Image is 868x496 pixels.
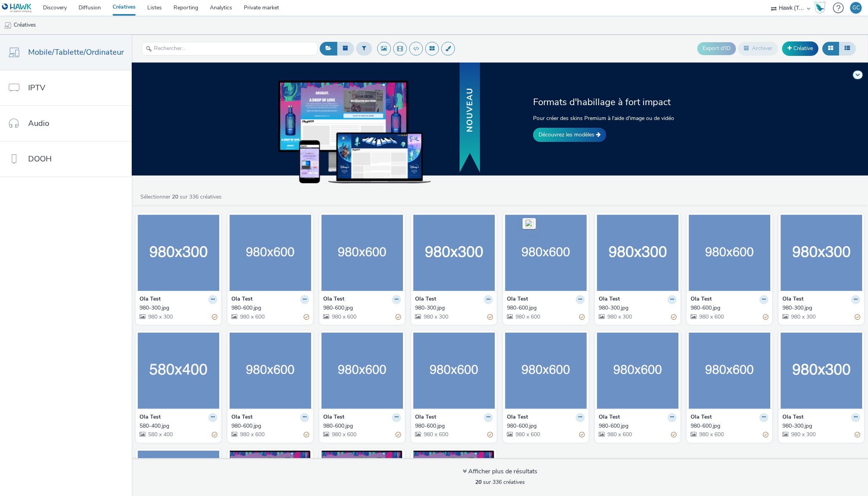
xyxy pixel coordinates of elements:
a: Sélectionner sur 336 créatives [140,193,225,201]
div: Partiellement valide [212,431,217,439]
strong: Ola Test [782,295,804,304]
span: 980 x 600 [698,313,724,321]
div: 980-300.jpg [599,304,673,312]
img: example of skins on dekstop, tablet and mobile devices [278,81,431,183]
img: 980-600.jpg visual [505,333,587,409]
a: 980-600.jpg [691,304,768,312]
img: 980-300.jpg visual [138,215,219,291]
input: Rechercher... [142,42,318,56]
div: Partiellement valide [671,431,677,439]
strong: Ola Test [415,413,436,422]
strong: Ola Test [231,413,252,422]
div: Partiellement valide [855,313,860,321]
div: Partiellement valide [487,431,493,439]
div: Partiellement valide [763,431,768,439]
a: Hawk Academy [814,2,829,14]
a: 980-300.jpg [140,304,217,312]
span: 580 x 400 [147,431,173,438]
span: 980 x 600 [515,313,540,321]
a: 980-300.jpg [782,304,860,312]
div: GC [852,2,860,14]
div: Partiellement valide [304,431,309,439]
img: 980-300.jpg visual [780,333,862,409]
img: 980-300.jpg visual [780,215,862,291]
a: 980-600.jpg [691,422,768,430]
h2: Formats d'habillage à fort impact [533,96,713,108]
div: Partiellement valide [396,431,401,439]
img: Hawk Academy [814,2,826,14]
strong: Ola Test [140,295,161,304]
strong: Ola Test [507,295,528,304]
a: 980-600.jpg [507,304,585,312]
strong: Ola Test [231,295,252,304]
img: mobile [4,21,12,29]
strong: Ola Test [691,295,712,304]
span: 980 x 300 [147,313,173,321]
span: 980 x 600 [331,313,356,321]
div: 980-600.jpg [691,304,765,312]
a: 980-300.jpg [599,304,677,312]
div: 980-600.jpg [323,304,398,312]
button: Liste [839,42,856,55]
strong: 20 [475,478,481,486]
a: 980-600.jpg [415,422,493,430]
img: 980-600.jpg visual [321,215,403,291]
img: 980-600.jpg visual [597,333,678,409]
strong: Ola Test [507,413,528,422]
img: 980-300.jpg visual [597,215,678,291]
div: 980-300.jpg [782,304,857,312]
a: 980-600.jpg [323,422,401,430]
div: 980-300.jpg [140,304,214,312]
a: Découvrez les modèles [533,128,606,142]
button: Archiver [738,42,778,55]
strong: Ola Test [323,413,344,422]
span: 980 x 600 [423,431,448,438]
a: 980-300.jpg [782,422,860,430]
span: 980 x 600 [698,431,724,438]
img: 980-600.jpg visual [413,333,495,409]
span: 980 x 600 [607,431,632,438]
strong: Ola Test [323,295,344,304]
img: 980-600.jpg visual [229,333,311,409]
a: 580-400.jpg [140,422,217,430]
strong: Ola Test [599,295,620,304]
div: 980-600.jpg [415,422,490,430]
span: sur 336 créatives [475,478,525,486]
div: 980-600.jpg [231,304,306,312]
span: 980 x 600 [331,431,356,438]
a: 980-600.jpg [231,304,309,312]
p: Pour créer des skins Premium à l'aide d'image ou de vidéo [533,114,713,122]
div: 580-400.jpg [140,422,214,430]
strong: Ola Test [782,413,804,422]
div: 980-300.jpg [415,304,490,312]
strong: Ola Test [599,413,620,422]
img: 980-600.jpg visual [321,333,403,409]
div: 980-600.jpg [691,422,765,430]
div: 980-600.jpg [323,422,398,430]
span: 980 x 600 [239,313,265,321]
img: 980-600.jpg visual [689,215,770,291]
span: 980 x 300 [790,431,816,438]
div: 980-600.jpg [507,422,582,430]
div: 980-300.jpg [782,422,857,430]
div: Partiellement valide [212,313,217,321]
div: Partiellement valide [855,431,860,439]
div: 980-600.jpg [231,422,306,430]
span: Mobile/Tablette/Ordinateur [28,47,124,58]
span: IPTV [28,82,45,93]
a: 980-600.jpg [599,422,677,430]
div: Partiellement valide [396,313,401,321]
img: 980-600.jpg visual [229,215,311,291]
div: Partiellement valide [304,313,309,321]
a: Créative [782,41,818,56]
div: Partiellement valide [671,313,677,321]
span: Audio [28,118,49,129]
span: 980 x 600 [515,431,540,438]
img: 980-300.jpg visual [413,215,495,291]
img: 980-600.jpg visual [689,333,770,409]
a: 980-600.jpg [231,422,309,430]
img: 980-600.jpg visual [505,215,587,291]
img: banner with new text [458,61,481,174]
span: 980 x 300 [790,313,816,321]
